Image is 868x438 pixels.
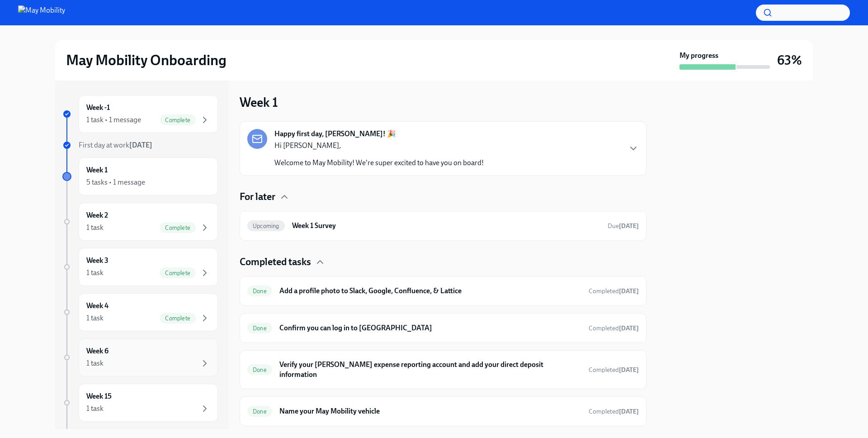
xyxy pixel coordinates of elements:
h6: Confirm you can log in to [GEOGRAPHIC_DATA] [279,323,581,333]
strong: [DATE] [619,287,639,295]
span: September 15th, 2025 22:00 [608,222,639,230]
h4: For later [240,190,275,204]
div: 1 task [86,404,104,414]
span: Upcoming [247,223,285,229]
strong: Happy first day, [PERSON_NAME]! 🎉 [274,129,396,139]
a: Week 31 taskComplete [62,248,218,286]
h6: Week 1 Survey [292,221,600,231]
strong: [DATE] [619,408,639,415]
span: Complete [160,224,196,231]
h3: 63% [777,52,802,68]
h6: Week 6 [86,346,108,356]
span: Done [247,288,272,295]
p: Welcome to May Mobility! We're super excited to have you on board! [274,158,484,168]
h4: Completed tasks [240,255,311,269]
strong: [DATE] [619,366,639,374]
strong: [DATE] [619,222,639,230]
h6: Week 4 [86,301,108,311]
div: 1 task [86,223,104,233]
span: Complete [160,315,196,322]
strong: [DATE] [129,141,152,149]
a: Week 21 taskComplete [62,203,218,241]
span: Due [608,222,639,230]
span: September 9th, 2025 10:50 [589,324,639,333]
h2: May Mobility Onboarding [66,51,226,69]
div: 1 task • 1 message [86,115,141,125]
div: 1 task [86,313,104,323]
span: Done [247,325,272,332]
div: For later [240,190,646,204]
span: Complete [160,270,196,276]
span: September 9th, 2025 11:11 [589,287,639,295]
span: September 9th, 2025 11:09 [589,366,639,374]
h6: Verify your [PERSON_NAME] expense reporting account and add your direct deposit information [279,360,581,380]
a: Week -11 task • 1 messageComplete [62,95,218,133]
a: UpcomingWeek 1 SurveyDue[DATE] [247,219,639,233]
strong: [DATE] [619,324,639,332]
h6: Name your May Mobility vehicle [279,406,581,416]
a: Week 15 tasks • 1 message [62,157,218,195]
span: First day at work [79,141,152,149]
strong: My progress [679,51,718,61]
div: 1 task [86,358,104,368]
a: DoneConfirm you can log in to [GEOGRAPHIC_DATA]Completed[DATE] [247,321,639,335]
div: Completed tasks [240,255,646,269]
a: First day at work[DATE] [62,140,218,150]
p: Hi [PERSON_NAME], [274,141,484,151]
span: Completed [589,366,639,374]
a: Week 41 taskComplete [62,293,218,331]
a: Week 61 task [62,338,218,376]
span: Done [247,408,272,415]
div: 5 tasks • 1 message [86,177,145,187]
h6: Week 3 [86,256,108,266]
a: Week 151 task [62,384,218,422]
h6: Week 15 [86,391,112,401]
a: DoneAdd a profile photo to Slack, Google, Confluence, & LatticeCompleted[DATE] [247,284,639,298]
span: Completed [589,287,639,295]
span: September 9th, 2025 11:10 [589,407,639,416]
span: Completed [589,408,639,415]
a: DoneName your May Mobility vehicleCompleted[DATE] [247,404,639,419]
h3: Week 1 [240,94,278,110]
span: Complete [160,117,196,124]
span: Completed [589,324,639,332]
div: 1 task [86,268,104,278]
a: DoneVerify your [PERSON_NAME] expense reporting account and add your direct deposit informationCo... [247,358,639,381]
span: Done [247,367,272,373]
h6: Week -1 [86,103,110,113]
h6: Add a profile photo to Slack, Google, Confluence, & Lattice [279,286,581,296]
h6: Week 1 [86,165,108,175]
img: May Mobility [18,5,65,20]
h6: Week 2 [86,210,108,220]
